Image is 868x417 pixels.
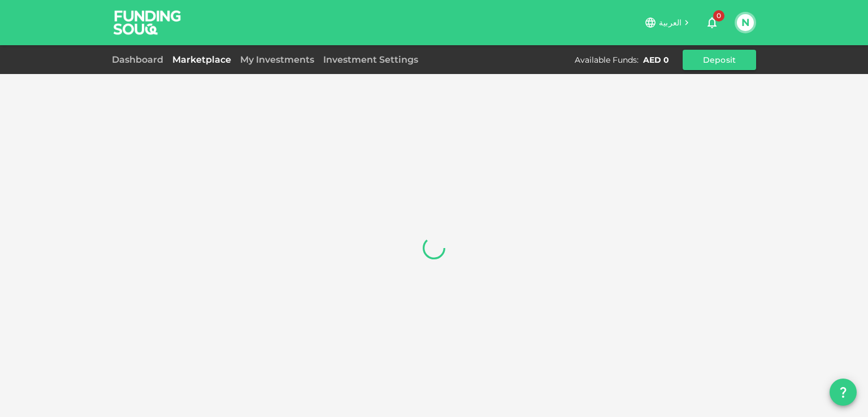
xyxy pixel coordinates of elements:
[575,54,639,66] div: Available Funds :
[659,18,682,28] span: العربية
[683,50,756,70] button: Deposit
[168,54,236,65] a: Marketplace
[737,14,754,31] button: N
[701,11,723,34] button: 0
[643,54,669,66] div: AED 0
[319,54,423,65] a: Investment Settings
[713,10,724,21] span: 0
[112,54,168,65] a: Dashboard
[236,54,319,65] a: My Investments
[830,379,857,406] button: question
